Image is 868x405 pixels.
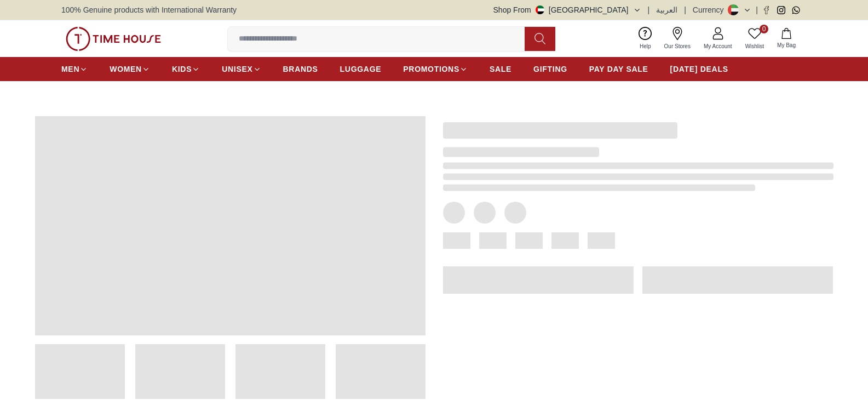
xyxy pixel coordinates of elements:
[660,42,695,50] span: Our Stores
[172,59,200,79] a: KIDS
[633,25,658,53] a: Help
[777,6,785,14] a: Instagram
[533,64,567,75] span: GIFTING
[693,4,728,15] div: Currency
[670,59,728,79] a: [DATE] DEALS
[684,4,686,15] span: |
[656,4,677,15] button: العربية
[741,42,768,50] span: Wishlist
[536,5,544,14] img: United Arab Emirates
[110,59,150,79] a: WOMEN
[340,59,382,79] a: LUGGAGE
[589,59,648,79] a: PAY DAY SALE
[61,64,79,75] span: MEN
[670,64,728,75] span: [DATE] DEALS
[340,64,382,75] span: LUGGAGE
[403,59,468,79] a: PROMOTIONS
[283,64,318,75] span: BRANDS
[658,25,697,53] a: Our Stores
[739,25,771,53] a: 0Wishlist
[283,59,318,79] a: BRANDS
[490,64,511,75] span: SALE
[66,27,161,51] img: ...
[110,64,142,75] span: WOMEN
[773,41,800,49] span: My Bag
[648,4,650,15] span: |
[61,59,88,79] a: MEN
[762,6,771,14] a: Facebook
[699,42,737,50] span: My Account
[490,59,511,79] a: SALE
[533,59,567,79] a: GIFTING
[771,26,802,52] button: My Bag
[493,4,641,15] button: Shop From[GEOGRAPHIC_DATA]
[760,25,768,33] span: 0
[792,6,800,14] a: Whatsapp
[222,59,261,79] a: UNISEX
[172,64,192,75] span: KIDS
[756,4,758,15] span: |
[635,42,656,50] span: Help
[403,64,459,75] span: PROMOTIONS
[589,64,648,75] span: PAY DAY SALE
[222,64,252,75] span: UNISEX
[61,4,237,15] span: 100% Genuine products with International Warranty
